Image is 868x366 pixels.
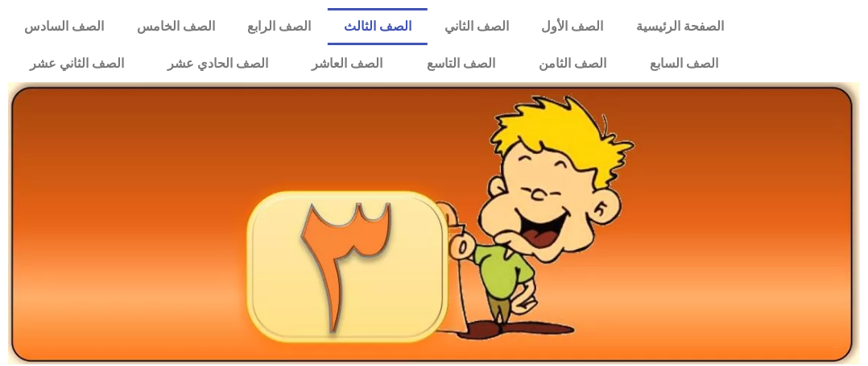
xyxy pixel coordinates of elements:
[146,45,290,82] a: الصف الحادي عشر
[628,45,740,82] a: الصف السابع
[525,8,620,45] a: الصف الأول
[405,45,517,82] a: الصف التاسع
[8,8,121,45] a: الصف السادس
[290,45,404,82] a: الصف العاشر
[517,45,628,82] a: الصف الثامن
[231,8,328,45] a: الصف الرابع
[121,8,232,45] a: الصف الخامس
[8,45,146,82] a: الصف الثاني عشر
[620,8,741,45] a: الصفحة الرئيسية
[328,8,428,45] a: الصف الثالث
[428,8,525,45] a: الصف الثاني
